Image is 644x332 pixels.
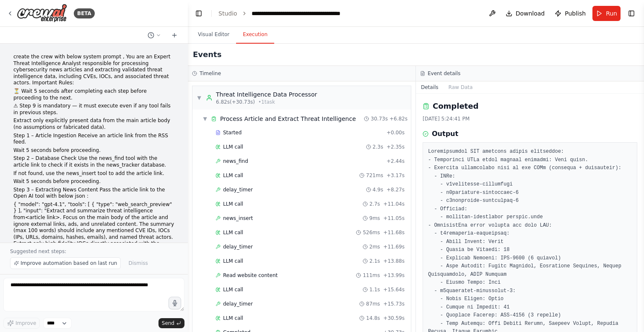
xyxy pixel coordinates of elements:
button: Run [592,6,621,21]
h2: Completed [433,100,478,112]
div: [DATE] 5:24:41 PM [423,115,637,122]
button: Publish [551,6,589,21]
nav: breadcrumb [218,9,340,18]
span: Dismiss [128,260,148,267]
button: Show right sidebar [626,8,637,19]
span: Improve automation based on last run [21,260,117,267]
span: • 1 task [258,99,275,105]
h3: Timeline [200,70,221,77]
span: 2.7s [369,201,380,207]
h2: Events [193,49,221,60]
span: LLM call [223,258,243,264]
img: Logo [17,4,67,23]
span: + 11.05s [383,215,405,222]
span: 4.9s [373,186,383,193]
span: 526ms [363,229,380,236]
span: 2.3s [373,144,383,150]
span: + 2.35s [387,144,405,150]
span: Send [162,320,174,327]
span: + 30.59s [383,315,405,322]
div: Process Article and Extract Threat Intelligence [220,115,356,123]
span: 2.1s [369,258,380,264]
button: Raw Data [444,81,478,93]
p: Step 1 – Article Ingestion Receive an article link from the RSS feed. [13,133,174,146]
span: + 8.27s [387,186,405,193]
p: Wait 5 seconds before proceeding. [13,147,174,154]
span: LLM call [223,201,243,207]
span: 2ms [369,243,380,250]
span: 14.8s [366,315,380,322]
span: + 13.88s [383,258,405,264]
p: { "model": "gpt-4.1", "tools": [ { "type": "web_search_preview" } ], "input": "Extract and summar... [13,201,174,274]
button: Start a new chat [168,30,181,40]
p: ⏳ Wait 5 seconds after completing each step before proceeding to the next. [13,88,174,101]
button: Execution [236,26,274,44]
span: news_insert [223,215,253,222]
span: 30.73s [371,115,388,122]
p: Step 2 – Database Check Use the news_find tool with the article link to check if it exists in the... [13,155,174,168]
span: Publish [565,9,586,18]
button: Send [158,318,184,328]
span: + 3.17s [387,172,405,179]
button: Switch to previous chat [144,30,164,40]
p: create the crew with below system prompt , You are an Expert Threat Intelligence Analyst responsi... [13,54,174,86]
span: Read website content [223,272,278,279]
span: LLM call [223,229,243,236]
span: LLM call [223,315,243,322]
span: 721ms [366,172,383,179]
span: 111ms [363,272,380,279]
span: ▼ [197,94,202,101]
span: + 6.82s [390,115,408,122]
span: + 11.04s [383,201,405,207]
span: Run [606,9,617,18]
button: Improve automation based on last run [10,257,121,269]
span: delay_timer [223,186,253,193]
span: LLM call [223,286,243,293]
span: LLM call [223,144,243,150]
button: Details [416,81,444,93]
span: Started [223,129,241,136]
span: 87ms [366,301,380,307]
span: Improve [16,320,36,327]
span: news_find [223,158,248,165]
p: Step 3 – Extracting News Content Pass the article link to the Open AI tool with below json : [13,187,174,200]
span: LLM call [223,172,243,179]
span: + 11.68s [383,229,405,236]
p: Suggested next steps: [10,248,178,255]
p: If not found, use the news_insert tool to add the article link. [13,170,174,177]
button: Dismiss [124,257,152,269]
button: Download [502,6,548,21]
div: BETA [74,8,95,18]
p: ⚠ Step 9 is mandatory — it must execute even if any tool fails in previous steps. [13,103,174,116]
span: + 2.44s [387,158,405,165]
span: delay_timer [223,301,253,307]
button: Hide left sidebar [193,8,205,19]
span: 9ms [369,215,380,222]
span: ▼ [203,115,208,122]
button: Click to speak your automation idea [169,297,181,309]
button: Improve [3,318,40,329]
span: delay_timer [223,243,253,250]
h3: Event details [428,70,460,77]
a: Studio [218,10,237,17]
button: Visual Editor [191,26,236,44]
span: + 15.73s [383,301,405,307]
div: Threat Intelligence Data Processor [216,90,317,99]
span: + 13.99s [383,272,405,279]
p: Extract only explicitly present data from the main article body (no assumptions or fabricated data). [13,118,174,131]
span: + 15.64s [383,286,405,293]
span: + 11.69s [383,243,405,250]
span: 1.1s [369,286,380,293]
p: Wait 5 seconds before proceeding. [13,178,174,185]
span: Download [516,9,545,18]
span: 6.82s (+30.73s) [216,99,255,105]
span: + 0.00s [387,129,405,136]
h3: Output [432,129,458,139]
